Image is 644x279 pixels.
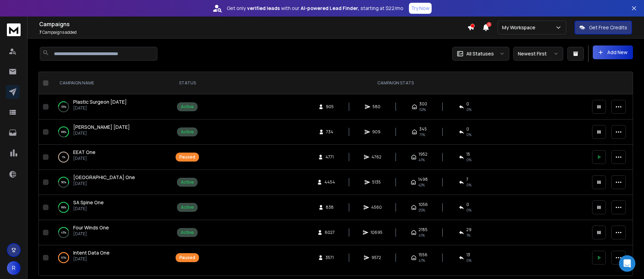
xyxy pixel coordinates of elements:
span: Four Winds One [73,224,109,231]
h1: Campaigns [39,20,467,28]
span: 580 [373,104,380,110]
span: 0 [466,202,469,207]
p: All Statuses [466,50,494,57]
span: 1952 [419,152,428,157]
td: 97%Intent Data One[DATE] [51,245,171,270]
span: 905 [326,104,334,110]
a: Plastic Surgeon [DATE] [73,99,127,105]
span: 4771 [325,154,334,160]
span: 1056 [419,202,428,207]
span: 0 % [466,258,471,263]
th: CAMPAIGN NAME [51,72,171,94]
p: [DATE] [73,131,130,136]
span: 1556 [419,252,428,258]
span: 0 % [466,107,471,112]
p: 33 % [61,103,66,110]
span: 41 % [419,232,425,238]
span: 10695 [370,230,382,235]
button: Try Now [409,3,432,14]
span: 734 [326,129,333,135]
span: 1 % [466,232,470,238]
span: 0 % [466,182,471,188]
p: Get only with our starting at $22/mo [227,5,403,12]
span: 0 % [466,207,471,213]
a: [PERSON_NAME] [DATE] [73,124,130,131]
p: Try Now [411,5,430,12]
span: Plastic Surgeon [DATE] [73,99,127,105]
p: 69 % [61,128,66,135]
p: My Workspace [502,24,538,31]
strong: verified leads [247,5,280,12]
p: 1 % [62,154,65,161]
td: 1%EEAT One[DATE] [51,145,171,170]
span: 42 % [418,182,425,188]
span: 15 [466,152,470,157]
strong: AI-powered Lead Finder, [301,5,359,12]
span: 345 [419,126,427,132]
span: 3571 [325,255,334,260]
span: 838 [326,205,334,210]
a: SA Spine One [73,199,104,206]
span: 0 [466,126,469,132]
span: 4560 [371,205,382,210]
span: 25 % [419,207,425,213]
button: Get Free Credits [575,21,632,34]
p: 97 % [61,254,66,261]
th: STATUS [171,72,203,94]
button: Add New [593,45,633,59]
div: Paused [179,154,195,160]
div: Open Intercom Messenger [619,255,635,272]
span: 909 [372,129,380,135]
span: 41 % [419,157,425,163]
span: 1 [487,22,491,27]
span: 0 [466,101,469,107]
span: 2185 [419,227,428,232]
a: Four Winds One [73,224,109,231]
button: R [7,261,21,275]
span: EEAT One [73,149,96,155]
span: 7 [39,29,42,35]
p: [DATE] [73,231,109,237]
div: Active [181,129,194,135]
p: [DATE] [73,105,127,111]
div: Active [181,230,194,235]
p: Get Free Credits [589,24,627,31]
span: 52 % [419,107,426,112]
span: 7 [466,177,468,182]
span: 29 [466,227,471,232]
td: 56%[GEOGRAPHIC_DATA] One[DATE] [51,170,171,195]
button: Newest First [513,47,563,61]
span: 0 % [466,132,471,137]
span: 6027 [325,230,335,235]
img: logo [7,23,21,36]
p: [DATE] [73,181,135,186]
a: Intent Data One [73,249,110,256]
a: [GEOGRAPHIC_DATA] One [73,174,135,181]
a: EEAT One [73,149,96,156]
span: 300 [419,101,427,107]
td: 69%[PERSON_NAME] [DATE][DATE] [51,120,171,145]
p: 43 % [61,229,66,236]
div: Active [181,104,194,110]
span: 13 [466,252,470,258]
p: [DATE] [73,256,110,262]
p: 56 % [61,179,66,186]
span: 47 % [419,258,425,263]
p: 89 % [61,204,66,211]
td: 33%Plastic Surgeon [DATE][DATE] [51,94,171,120]
span: 9572 [371,255,381,260]
span: 5135 [372,179,381,185]
span: 0 % [466,157,471,163]
th: CAMPAIGN STATS [203,72,588,94]
span: 71 % [419,132,425,137]
p: [DATE] [73,206,104,211]
p: [DATE] [73,156,96,161]
p: Campaigns added [39,30,467,35]
td: 43%Four Winds One[DATE] [51,220,171,245]
span: 4454 [324,179,335,185]
div: Active [181,205,194,210]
